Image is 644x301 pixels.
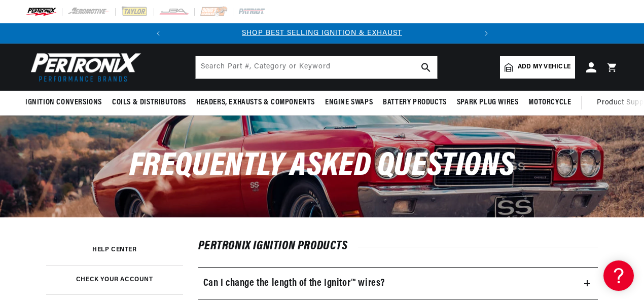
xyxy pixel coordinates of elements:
[76,277,153,282] h3: Check your account
[198,268,598,299] summary: Can I change the length of the Ignitor™ wires?
[25,97,102,108] span: Ignition Conversions
[196,56,437,79] input: Search Part #, Category or Keyword
[198,240,358,252] span: Pertronix Ignition Products
[476,23,496,44] button: Translation missing: en.sections.announcements.next_announcement
[92,247,137,252] h3: Help Center
[148,23,168,44] button: Translation missing: en.sections.announcements.previous_announcement
[383,97,447,108] span: Battery Products
[452,91,524,115] summary: Spark Plug Wires
[25,91,107,115] summary: Ignition Conversions
[191,91,320,115] summary: Headers, Exhausts & Components
[528,97,571,108] span: Motorcycle
[457,97,519,108] span: Spark Plug Wires
[46,265,183,294] a: Check your account
[320,91,378,115] summary: Engine Swaps
[168,28,476,39] div: Announcement
[25,50,142,85] img: Pertronix
[518,62,570,72] span: Add my vehicle
[378,91,452,115] summary: Battery Products
[196,97,315,108] span: Headers, Exhausts & Components
[325,97,373,108] span: Engine Swaps
[415,56,437,79] button: search button
[129,150,515,183] span: Frequently Asked Questions
[112,97,186,108] span: Coils & Distributors
[107,91,191,115] summary: Coils & Distributors
[46,235,183,265] a: Help Center
[500,56,575,79] a: Add my vehicle
[203,275,385,291] h3: Can I change the length of the Ignitor™ wires?
[523,91,576,115] summary: Motorcycle
[168,28,476,39] div: 1 of 2
[242,29,402,37] a: SHOP BEST SELLING IGNITION & EXHAUST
